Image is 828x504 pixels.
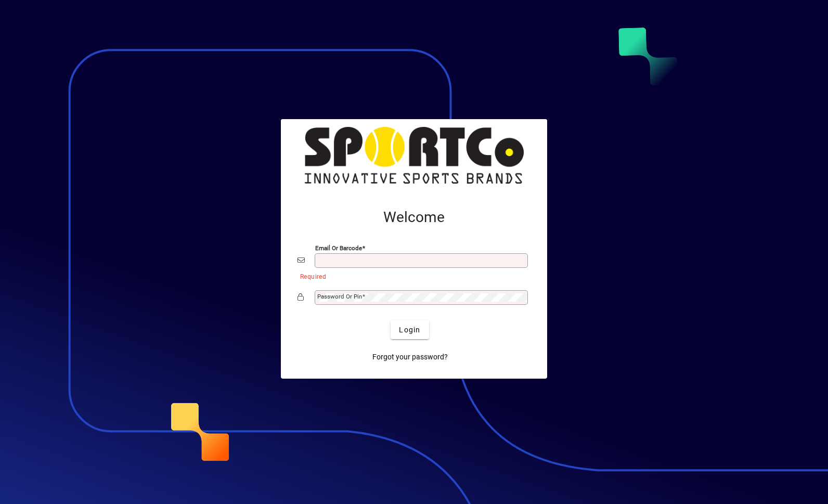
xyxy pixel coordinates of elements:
a: Forgot your password? [368,347,452,366]
mat-label: Password or Pin [317,293,362,300]
span: Login [399,325,420,335]
button: Login [391,320,429,339]
mat-error: Required [300,270,522,281]
mat-label: Email or Barcode [315,244,362,252]
h2: Welcome [297,209,531,226]
span: Forgot your password? [372,352,448,363]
